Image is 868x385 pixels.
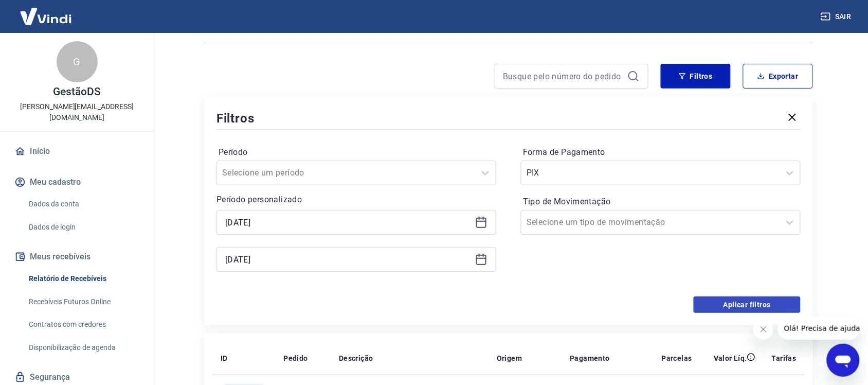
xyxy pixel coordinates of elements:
[57,41,98,82] div: G
[523,146,799,159] label: Forma de Pagamento
[714,353,747,363] p: Valor Líq.
[743,64,813,89] button: Exportar
[12,171,141,194] button: Meu cadastro
[225,252,471,267] input: Data final
[827,344,860,377] iframe: Botão para abrir a janela de mensagens
[12,1,79,32] img: Vindi
[661,64,731,89] button: Filtros
[216,194,496,206] p: Período personalizado
[25,217,141,238] a: Dados de login
[753,319,774,340] iframe: Fechar mensagem
[225,215,471,230] input: Data inicial
[216,110,255,127] h5: Filtros
[12,246,141,268] button: Meus recebíveis
[283,353,308,363] p: Pedido
[25,268,141,289] a: Relatório de Recebíveis
[25,314,141,335] a: Contratos com credores
[570,353,610,363] p: Pagamento
[221,353,228,363] p: ID
[503,68,623,84] input: Busque pelo número do pedido
[778,317,860,340] iframe: Mensagem da empresa
[12,140,141,163] a: Início
[53,86,101,97] p: GestãoDS
[772,353,797,363] p: Tarifas
[694,296,801,313] button: Aplicar filtros
[6,7,86,15] span: Olá! Precisa de ajuda?
[25,291,141,312] a: Recebíveis Futuros Online
[662,353,692,363] p: Parcelas
[339,353,373,363] p: Descrição
[25,194,141,215] a: Dados da conta
[497,353,522,363] p: Origem
[8,101,146,123] p: [PERSON_NAME][EMAIL_ADDRESS][DOMAIN_NAME]
[219,146,494,159] label: Período
[523,196,799,208] label: Tipo de Movimentação
[819,7,856,26] button: Sair
[25,337,141,358] a: Disponibilização de agenda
